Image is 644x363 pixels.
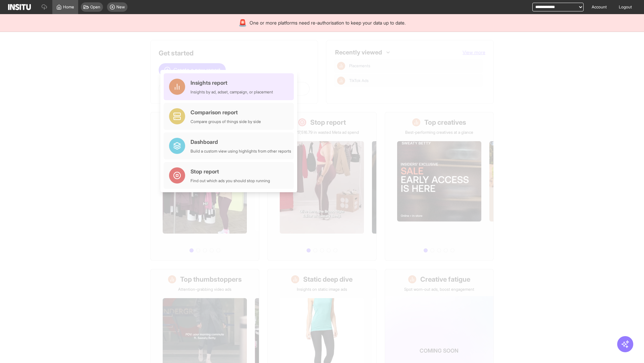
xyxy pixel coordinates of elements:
[191,138,291,146] div: Dashboard
[191,149,291,154] div: Build a custom view using highlights from other reports
[191,89,273,95] div: Insights by ad, adset, campaign, or placement
[90,4,100,10] span: Open
[191,108,261,116] div: Comparison report
[63,4,74,10] span: Home
[191,79,273,87] div: Insights report
[191,167,270,175] div: Stop report
[250,19,406,26] span: One or more platforms need re-authorisation to keep your data up to date.
[191,119,261,124] div: Compare groups of things side by side
[191,178,270,184] div: Find out which ads you should stop running
[238,18,247,28] div: 🚨
[8,4,31,10] img: Logo
[116,4,125,10] span: New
